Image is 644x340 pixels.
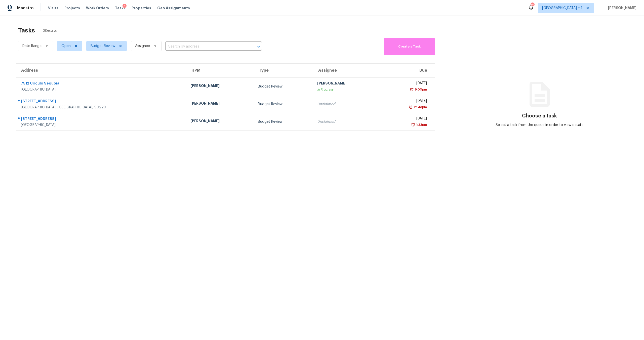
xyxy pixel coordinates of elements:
[135,44,150,49] span: Assignee
[317,119,377,124] div: Unclaimed
[48,6,58,11] span: Visits
[254,64,313,78] th: Type
[22,44,42,49] span: Date Range
[258,102,309,107] div: Budget Review
[385,98,427,105] div: [DATE]
[190,101,250,107] div: [PERSON_NAME]
[61,44,71,49] span: Open
[123,4,127,9] div: 1
[522,113,557,118] h3: Choose a task
[531,3,534,8] div: 12
[413,105,427,110] div: 12:43pm
[115,6,126,10] span: Tasks
[542,6,582,11] span: [GEOGRAPHIC_DATA] + 1
[385,116,427,122] div: [DATE]
[18,28,35,33] h2: Tasks
[317,102,377,107] div: Unclaimed
[409,105,413,110] img: Overdue Alarm Icon
[385,81,427,87] div: [DATE]
[86,6,109,11] span: Work Orders
[414,87,427,92] div: 9:00pm
[317,87,377,92] div: In Progress
[165,43,248,51] input: Search by address
[313,64,381,78] th: Assignee
[17,6,34,11] span: Maestro
[258,84,309,89] div: Budget Review
[190,118,250,125] div: [PERSON_NAME]
[21,87,182,92] div: [GEOGRAPHIC_DATA]
[21,105,182,110] div: [GEOGRAPHIC_DATA], [GEOGRAPHIC_DATA], 90220
[16,64,186,78] th: Address
[91,44,115,49] span: Budget Review
[21,116,182,122] div: [STREET_ADDRESS]
[21,122,182,127] div: [GEOGRAPHIC_DATA]
[190,83,250,90] div: [PERSON_NAME]
[258,119,309,124] div: Budget Review
[64,6,80,11] span: Projects
[43,28,57,33] span: 3 Results
[186,64,254,78] th: HPM
[255,43,262,50] button: Open
[381,64,435,78] th: Due
[410,87,414,92] img: Overdue Alarm Icon
[21,99,182,105] div: [STREET_ADDRESS]
[132,6,151,11] span: Properties
[386,44,433,50] span: Create a Task
[317,81,377,87] div: [PERSON_NAME]
[384,38,435,55] button: Create a Task
[21,81,182,87] div: 7512 Circulo Sequoia
[157,6,190,11] span: Geo Assignments
[411,122,415,127] img: Overdue Alarm Icon
[606,6,636,11] span: [PERSON_NAME]
[491,122,588,127] div: Select a task from the queue in order to view details
[415,122,427,127] div: 1:23pm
